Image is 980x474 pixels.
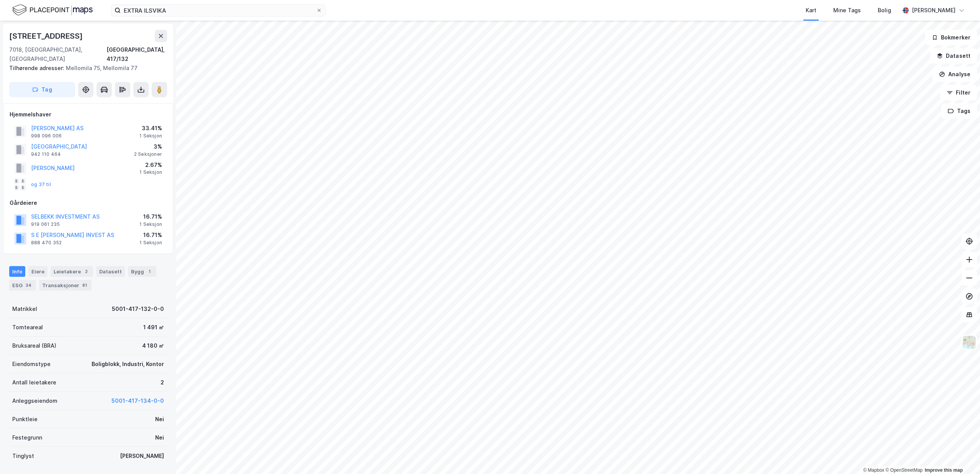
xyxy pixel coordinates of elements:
[82,268,90,275] div: 2
[146,268,153,275] div: 1
[9,280,36,291] div: ESG
[143,323,164,332] div: 1 491 ㎡
[12,396,57,405] div: Anleggseiendom
[139,212,162,221] div: 16.71%
[96,266,125,277] div: Datasett
[12,341,56,350] div: Bruksareal (BRA)
[10,198,167,208] div: Gårdeiere
[9,266,25,277] div: Info
[9,82,75,97] button: Tag
[139,124,162,133] div: 33.41%
[12,451,34,461] div: Tinglyst
[12,3,93,17] img: logo.f888ab2527a4732fd821a326f86c7f29.svg
[31,240,62,246] div: 888 470 352
[12,360,51,369] div: Eiendomstype
[9,64,161,73] div: Mellomila 75, Mellomila 77
[112,304,164,314] div: 5001-417-132-0-0
[111,396,164,405] button: 5001-417-134-0-0
[142,341,164,350] div: 4 180 ㎡
[833,6,861,15] div: Mine Tags
[942,437,980,474] div: Kontrollprogram for chat
[12,415,38,424] div: Punktleie
[930,48,977,64] button: Datasett
[806,6,816,15] div: Kart
[139,169,162,175] div: 1 Seksjon
[863,467,884,473] a: Mapbox
[878,6,891,15] div: Bolig
[9,65,66,71] span: Tilhørende adresser:
[51,266,93,277] div: Leietakere
[925,30,977,45] button: Bokmerker
[92,360,164,369] div: Boligblokk, Industri, Kontor
[962,335,977,350] img: Z
[139,221,162,227] div: 1 Seksjon
[12,433,42,442] div: Festegrunn
[139,160,162,170] div: 2.67%
[912,6,955,15] div: [PERSON_NAME]
[161,378,164,387] div: 2
[134,151,162,157] div: 2 Seksjoner
[31,221,60,227] div: 919 061 235
[139,133,162,139] div: 1 Seksjon
[39,280,92,291] div: Transaksjoner
[155,415,164,424] div: Nei
[9,45,107,64] div: 7018, [GEOGRAPHIC_DATA], [GEOGRAPHIC_DATA]
[941,103,977,119] button: Tags
[139,240,162,246] div: 1 Seksjon
[932,67,977,82] button: Analyse
[107,45,167,64] div: [GEOGRAPHIC_DATA], 417/132
[134,142,162,151] div: 3%
[885,467,923,473] a: OpenStreetMap
[139,230,162,240] div: 16.71%
[942,437,980,474] iframe: Chat Widget
[121,5,316,16] input: Søk på adresse, matrikkel, gårdeiere, leietakere eller personer
[12,304,37,314] div: Matrikkel
[12,323,43,332] div: Tomteareal
[31,133,62,139] div: 998 096 006
[12,378,56,387] div: Antall leietakere
[940,85,977,100] button: Filter
[925,467,963,473] a: Improve this map
[120,451,164,461] div: [PERSON_NAME]
[24,281,33,289] div: 34
[128,266,156,277] div: Bygg
[81,281,88,289] div: 81
[10,110,167,119] div: Hjemmelshaver
[9,30,84,42] div: [STREET_ADDRESS]
[31,151,61,157] div: 942 110 464
[28,266,48,277] div: Eiere
[155,433,164,442] div: Nei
